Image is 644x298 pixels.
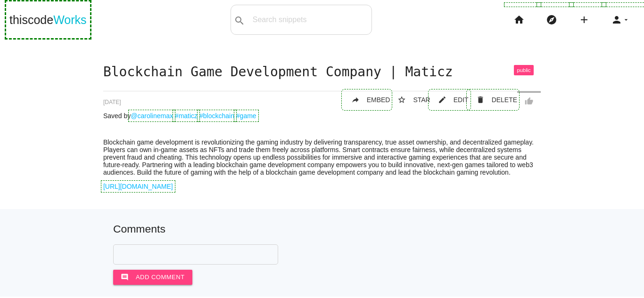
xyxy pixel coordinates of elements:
a: Delete Post [469,91,517,108]
i: star_border [397,91,406,108]
input: Search snippets [248,10,372,30]
span: DELETE [492,96,517,104]
a: mode_editEDIT [430,91,469,108]
i: mode_edit [438,91,446,108]
i: add [578,5,590,35]
button: search [231,5,248,34]
h5: Comments [113,223,531,235]
span: Works [53,13,86,26]
i: explore [546,5,557,35]
p: Saved by [103,112,541,120]
i: search [234,6,245,36]
button: star_borderSTAR [390,91,430,108]
i: arrow_drop_down [622,5,630,35]
i: comment [121,270,129,285]
h1: Blockchain Game Development Company | Maticz [103,65,541,80]
p: Blockchain game development is revolutionizing the gaming industry by delivering transparency, tr... [103,138,541,176]
a: thiscodeWorks [9,5,87,35]
a: #maticz [175,112,198,120]
a: [URL][DOMAIN_NAME] [103,183,173,190]
i: person [611,5,622,35]
span: EMBED [367,96,390,104]
span: EDIT [454,96,469,104]
a: replyEMBED [344,91,390,108]
i: reply [351,91,360,108]
a: #blockchain [199,112,234,120]
span: STAR [413,96,430,104]
a: #game [236,112,256,120]
i: home [513,5,525,35]
a: @carolinemax [131,112,173,120]
i: delete [476,91,485,108]
button: commentAdd comment [113,270,192,285]
span: [DATE] [103,99,121,105]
